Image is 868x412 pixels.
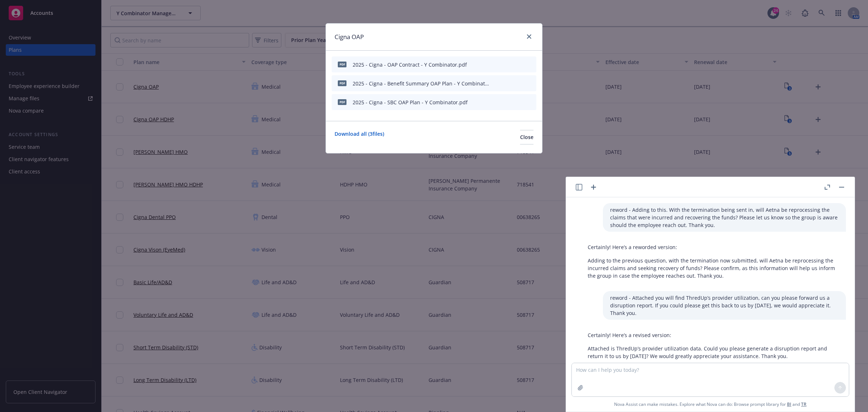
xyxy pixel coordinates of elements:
[520,130,533,144] button: Close
[504,61,510,68] button: download file
[335,130,384,144] a: Download all ( 3 files)
[610,294,839,317] p: reword - Attached you will find ThredUp’s provider utilization, can you please forward us a disru...
[338,62,346,67] span: pdf
[787,401,791,407] a: BI
[588,243,839,251] p: Certainly! Here’s a reworded version:
[610,206,839,229] p: reword - Adding to this. With the termination being sent in, will Aetna be reprocessing the claim...
[338,80,346,86] span: pdf
[515,80,522,87] button: preview file
[528,61,533,68] button: archive file
[588,257,839,279] p: Adding to the previous question, with the termination now submitted, will Aetna be reprocessing t...
[504,98,510,106] button: download file
[353,80,491,87] div: 2025 - Cigna - Benefit Summary OAP Plan - Y Combinator.pdf
[801,401,807,407] a: TR
[525,32,533,41] a: close
[528,98,533,106] button: archive file
[353,61,467,68] div: 2025 - Cigna - OAP Contract - Y Combinator.pdf
[614,397,807,412] span: Nova Assist can make mistakes. Explore what Nova can do: Browse prompt library for and
[515,61,522,68] button: preview file
[588,331,839,339] p: Certainly! Here’s a revised version:
[338,99,346,105] span: pdf
[520,134,533,140] span: Close
[528,80,533,87] button: archive file
[504,80,510,87] button: download file
[335,32,364,42] h1: Cigna OAP
[353,98,468,106] div: 2025 - Cigna - SBC OAP Plan - Y Combinator.pdf
[588,345,839,360] p: Attached is ThredUp’s provider utilization data. Could you please generate a disruption report an...
[515,98,522,106] button: preview file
